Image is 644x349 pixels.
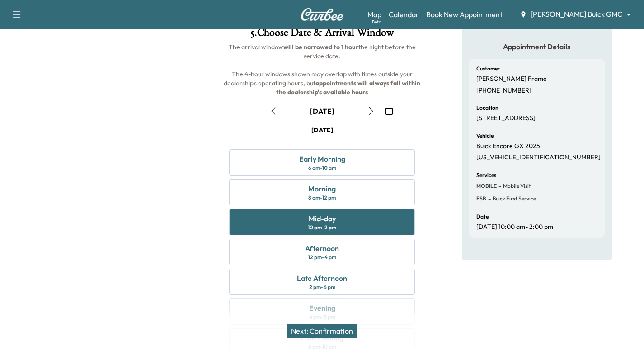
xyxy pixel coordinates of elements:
[476,142,540,150] p: Buick Encore GX 2025
[301,8,344,21] img: Curbee Logo
[311,126,333,135] div: [DATE]
[469,42,605,51] h5: Appointment Details
[222,27,422,42] h1: 5 . Choose Date & Arrival Window
[308,224,336,231] div: 10 am - 2 pm
[476,182,497,190] span: MOBILE
[367,9,381,20] a: MapBeta
[501,182,531,190] span: Mobile Visit
[224,43,422,96] span: The arrival window the night before the service date. The 4-hour windows shown may overlap with t...
[308,254,336,261] div: 12 pm - 4 pm
[305,243,339,254] div: Afternoon
[308,164,336,172] div: 6 am - 10 am
[276,79,422,96] b: appointments will always fall within the dealership's available hours
[497,181,501,191] span: -
[486,194,491,203] span: -
[476,172,496,178] h6: Services
[310,106,334,116] div: [DATE]
[476,66,500,71] h6: Customer
[426,9,503,20] a: Book New Appointment
[476,223,553,231] p: [DATE] , 10:00 am - 2:00 pm
[389,9,419,20] a: Calendar
[372,19,381,25] div: Beta
[476,75,547,83] p: [PERSON_NAME] Frame
[476,195,486,202] span: FSB
[287,324,357,338] button: Next: Confirmation
[476,114,536,122] p: [STREET_ADDRESS]
[476,87,531,95] p: [PHONE_NUMBER]
[308,183,336,194] div: Morning
[308,194,336,201] div: 8 am - 12 pm
[476,154,601,162] p: [US_VEHICLE_IDENTIFICATION_NUMBER]
[283,43,358,51] b: will be narrowed to 1 hour
[491,195,536,202] span: Buick First Service
[531,9,622,19] span: [PERSON_NAME] Buick GMC
[297,273,347,284] div: Late Afternoon
[309,284,335,291] div: 2 pm - 6 pm
[299,154,345,164] div: Early Morning
[309,213,336,224] div: Mid-day
[476,105,498,111] h6: Location
[476,133,494,139] h6: Vehicle
[476,214,489,219] h6: Date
